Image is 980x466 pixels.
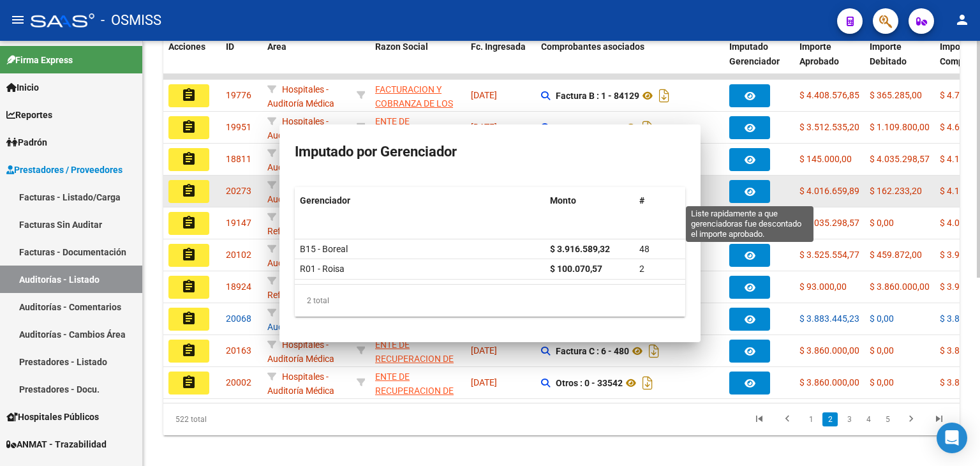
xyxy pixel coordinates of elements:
[870,41,907,66] span: Importe Debitado
[181,343,197,358] mat-icon: assignment
[842,412,857,426] a: 3
[181,311,197,326] mat-icon: assignment
[822,412,838,426] a: 2
[226,122,251,132] span: 19951
[6,135,47,149] span: Padrón
[799,313,859,324] span: $ 3.883.445,23
[865,33,935,89] datatable-header-cell: Importe Debitado
[6,80,39,94] span: Inicio
[295,187,545,214] datatable-header-cell: Gerenciador
[556,346,629,356] strong: Factura C : 6 - 480
[840,409,859,430] li: page 3
[556,123,623,133] strong: Otros : 0 - 32904
[646,341,662,361] i: Descargar documento
[295,285,685,317] div: 2 total
[181,375,197,390] mat-icon: assignment
[181,119,197,135] mat-icon: assignment
[799,377,859,387] span: $ 3.860.000,00
[471,90,497,100] span: [DATE]
[181,87,197,103] mat-icon: assignment
[870,218,894,228] span: $ 0,00
[181,279,197,294] mat-icon: assignment
[899,412,923,426] a: go to next page
[295,140,685,164] h3: Imputado por Gerenciador
[870,186,922,196] span: $ 162.233,20
[870,282,930,292] span: $ 3.860.000,00
[471,345,497,356] span: [DATE]
[471,41,526,52] span: Fc. Ingresada
[181,247,197,262] mat-icon: assignment
[870,90,922,100] span: $ 365.285,00
[861,412,876,426] a: 4
[226,250,251,260] span: 20102
[163,403,320,435] div: 522 total
[541,41,644,52] span: Comprobantes asociados
[747,412,771,426] a: go to first page
[550,244,610,254] strong: $ 3.916.589,32
[729,41,780,66] span: Imputado Gerenciador
[799,154,852,164] span: $ 145.000,00
[267,84,334,109] span: Hospitales - Auditoría Médica
[6,108,52,122] span: Reportes
[799,282,847,292] span: $ 93.000,00
[550,264,602,274] strong: $ 100.070,57
[101,6,161,34] span: - OSMISS
[927,412,951,426] a: go to last page
[471,377,497,387] span: [DATE]
[471,122,497,132] span: [DATE]
[466,33,536,89] datatable-header-cell: Fc. Ingresada
[168,41,205,52] span: Acciones
[226,345,251,356] span: 20163
[545,187,634,214] datatable-header-cell: Monto
[639,244,650,254] span: 48
[801,409,820,430] li: page 1
[656,86,672,106] i: Descargar documento
[880,412,895,426] a: 5
[375,41,428,52] span: Razon Social
[870,122,930,132] span: $ 1.109.800,00
[794,33,865,89] datatable-header-cell: Importe Aprobado
[556,91,639,101] strong: Factura B : 1 - 84129
[226,41,234,52] span: ID
[639,264,644,274] span: 2
[181,151,197,167] mat-icon: assignment
[6,410,99,424] span: Hospitales Públicos
[799,122,859,132] span: $ 3.512.535,20
[226,90,251,100] span: 19776
[226,186,251,196] span: 20273
[163,33,221,89] datatable-header-cell: Acciones
[226,377,251,387] span: 20002
[267,41,286,52] span: Area
[799,90,859,100] span: $ 4.408.576,85
[639,373,656,393] i: Descargar documento
[375,370,461,396] div: - 30718615700
[267,116,334,141] span: Hospitales - Auditoría Médica
[300,264,345,274] span: R01 - Roisa
[375,116,459,214] span: ENTE DE RECUPERACION DE FONDOS PARA EL FORTALECIMIENTO DEL SISTEMA DE SALUD DE MENDOZA (REFORSAL)...
[775,412,799,426] a: go to previous page
[221,33,262,89] datatable-header-cell: ID
[870,377,894,387] span: $ 0,00
[634,187,685,214] datatable-header-cell: #
[226,218,251,228] span: 19147
[639,195,644,206] span: #
[375,114,461,141] div: - 30718615700
[6,53,73,67] span: Firma Express
[799,186,859,196] span: $ 4.016.659,89
[550,195,576,206] span: Monto
[375,82,461,109] div: - 30715497456
[267,372,334,396] span: Hospitales - Auditoría Médica
[878,409,897,430] li: page 5
[639,117,656,138] i: Descargar documento
[724,33,794,89] datatable-header-cell: Imputado Gerenciador
[870,345,894,356] span: $ 0,00
[375,338,461,365] div: - 30718615700
[799,41,839,66] span: Importe Aprobado
[375,84,453,138] span: FACTURACION Y COBRANZA DE LOS EFECTORES PUBLICOS S.E.
[799,345,859,356] span: $ 3.860.000,00
[556,378,623,388] strong: Otros : 0 - 33542
[10,12,26,27] mat-icon: menu
[870,154,930,164] span: $ 4.035.298,57
[300,244,348,254] span: B15 - Boreal
[370,33,466,89] datatable-header-cell: Razon Social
